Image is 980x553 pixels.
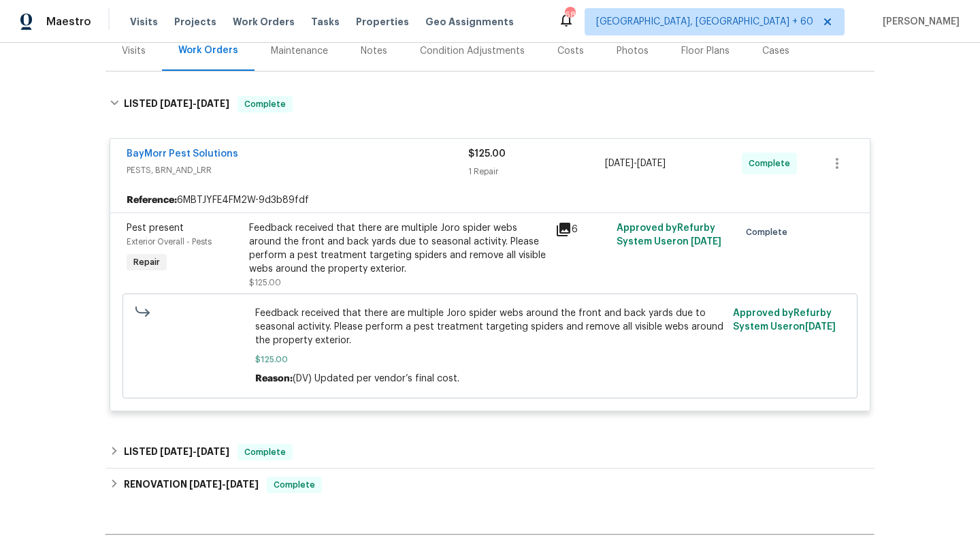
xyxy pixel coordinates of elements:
[637,159,666,168] span: [DATE]
[127,193,177,207] b: Reference:
[468,165,605,178] div: 1 Repair
[762,44,789,58] div: Cases
[124,96,229,112] h6: LISTED
[877,15,960,29] span: [PERSON_NAME]
[239,97,291,111] span: Complete
[271,44,328,58] div: Maintenance
[197,447,229,456] span: [DATE]
[425,15,514,29] span: Geo Assignments
[311,17,340,27] span: Tasks
[617,223,721,247] span: Approved by Refurby System User on
[160,99,193,108] span: [DATE]
[733,309,836,332] span: Approved by Refurby System User on
[174,15,216,29] span: Projects
[105,436,875,469] div: LISTED [DATE]-[DATE]Complete
[105,82,875,126] div: LISTED [DATE]-[DATE]Complete
[749,157,796,170] span: Complete
[361,44,387,58] div: Notes
[255,374,293,383] span: Reason:
[178,44,238,57] div: Work Orders
[160,447,229,456] span: -
[160,99,229,108] span: -
[239,445,291,459] span: Complete
[681,44,730,58] div: Floor Plans
[233,15,295,29] span: Work Orders
[127,238,212,246] span: Exterior Overall - Pests
[249,279,281,287] span: $125.00
[249,221,547,276] div: Feedback received that there are multiple Joro spider webs around the front and back yards due to...
[617,44,649,58] div: Photos
[268,478,321,492] span: Complete
[605,159,634,168] span: [DATE]
[226,479,259,489] span: [DATE]
[128,255,165,269] span: Repair
[189,479,222,489] span: [DATE]
[255,353,725,366] span: $125.00
[46,15,91,29] span: Maestro
[605,157,666,170] span: -
[127,149,238,159] a: BayMorr Pest Solutions
[746,225,793,239] span: Complete
[468,149,506,159] span: $125.00
[565,8,574,22] div: 683
[293,374,459,383] span: (DV) Updated per vendor’s final cost.
[805,322,836,332] span: [DATE]
[596,15,813,29] span: [GEOGRAPHIC_DATA], [GEOGRAPHIC_DATA] + 60
[124,477,259,493] h6: RENOVATION
[356,15,409,29] span: Properties
[691,237,721,247] span: [DATE]
[189,479,259,489] span: -
[122,44,146,58] div: Visits
[255,306,725,347] span: Feedback received that there are multiple Joro spider webs around the front and back yards due to...
[124,444,229,460] h6: LISTED
[160,447,193,456] span: [DATE]
[105,469,875,501] div: RENOVATION [DATE]-[DATE]Complete
[130,15,158,29] span: Visits
[197,99,229,108] span: [DATE]
[110,188,870,212] div: 6MBTJYFE4FM2W-9d3b89fdf
[555,221,608,238] div: 6
[420,44,525,58] div: Condition Adjustments
[127,223,184,233] span: Pest present
[127,163,468,177] span: PESTS, BRN_AND_LRR
[557,44,584,58] div: Costs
